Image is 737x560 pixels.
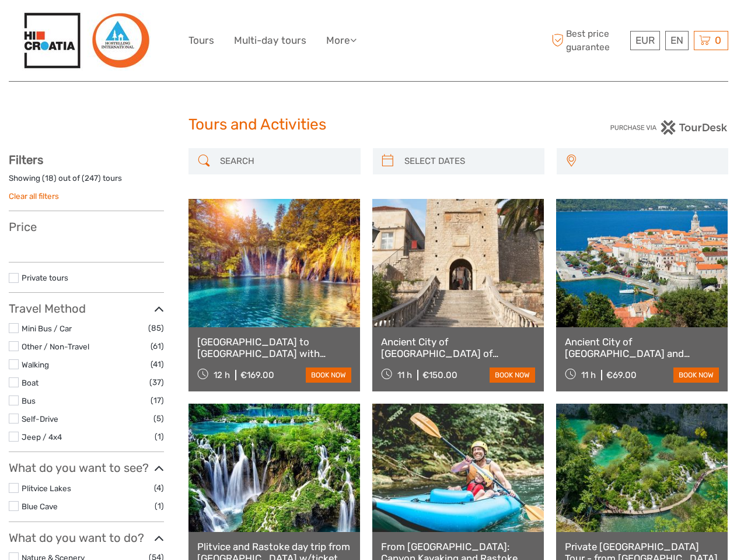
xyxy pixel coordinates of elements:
[635,34,655,46] span: EUR
[22,324,72,333] a: Mini Bus / Car
[381,336,535,360] a: Ancient City of [GEOGRAPHIC_DATA] of [GEOGRAPHIC_DATA] Day Trip from [GEOGRAPHIC_DATA] - SMALL GROUP
[188,116,549,134] h1: Tours and Activities
[22,502,58,511] a: Blue Cave
[154,481,164,495] span: (4)
[9,191,59,201] a: Clear all filters
[22,10,151,71] img: 888-5733dce5-818b-4ada-984b-f0919fd9084a_logo_big.jpg
[306,367,351,383] a: book now
[606,370,637,380] div: €69.00
[9,461,164,475] h3: What do you want to see?
[422,370,457,380] div: €150.00
[22,414,58,423] a: Self-Drive
[400,151,539,171] input: SELECT DATES
[85,173,98,184] label: 247
[240,370,274,380] div: €169.00
[665,31,689,50] div: EN
[9,302,164,316] h3: Travel Method
[397,370,412,380] span: 11 h
[214,370,230,380] span: 12 h
[549,27,627,53] span: Best price guarantee
[151,394,164,407] span: (17)
[581,370,596,380] span: 11 h
[326,32,357,49] a: More
[9,220,164,234] h3: Price
[153,412,164,425] span: (5)
[148,321,164,335] span: (85)
[188,32,214,49] a: Tours
[234,32,306,49] a: Multi-day tours
[155,430,164,443] span: (1)
[149,376,164,389] span: (37)
[490,367,535,383] a: book now
[155,499,164,513] span: (1)
[9,153,43,167] strong: Filters
[197,336,351,360] a: [GEOGRAPHIC_DATA] to [GEOGRAPHIC_DATA] with Plitvice entrance included
[22,378,39,387] a: Boat
[9,173,164,191] div: Showing ( ) out of ( ) tours
[151,339,164,353] span: (61)
[22,360,49,369] a: Walking
[610,120,728,135] img: PurchaseViaTourDesk.png
[22,484,71,493] a: Plitvice Lakes
[713,34,723,46] span: 0
[151,358,164,371] span: (41)
[22,396,36,405] a: Bus
[45,173,54,184] label: 18
[673,367,719,383] a: book now
[22,273,68,282] a: Private tours
[565,336,719,360] a: Ancient City of [GEOGRAPHIC_DATA] and [GEOGRAPHIC_DATA] of [GEOGRAPHIC_DATA] Day Trip from [GEOGR...
[9,531,164,545] h3: What do you want to do?
[215,151,354,171] input: SEARCH
[22,342,89,351] a: Other / Non-Travel
[22,432,62,442] a: Jeep / 4x4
